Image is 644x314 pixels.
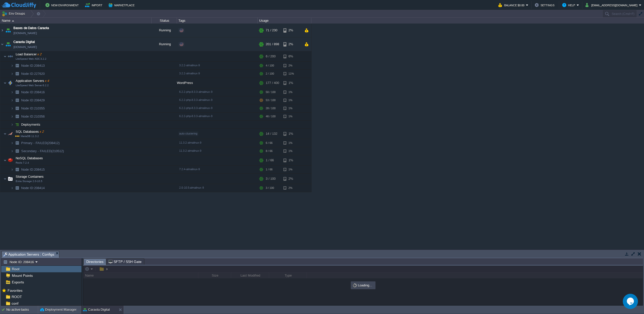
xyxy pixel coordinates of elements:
div: Usage [258,18,311,24]
img: AMDAwAAAACH5BAEAAAAALAAAAAABAAEAAAICRAEAOw== [14,104,21,112]
a: Mount Points [11,273,34,278]
div: No active tasks [6,306,38,314]
div: 1 / 66 [266,166,273,173]
img: AMDAwAAAACH5BAEAAAAALAAAAAABAAEAAAICRAEAOw== [11,121,14,128]
a: Bases de Datos Caraota [13,26,49,31]
span: x 2 [39,130,44,133]
div: 1% [283,104,300,112]
a: Favorites [7,288,23,293]
span: Exports [11,280,25,284]
span: (210512) [51,149,64,153]
div: 8 / 66 [266,147,273,155]
a: Node ID:208429 [21,98,45,102]
div: Running [152,37,177,51]
div: 4 / 100 [266,62,274,70]
div: Status [152,18,177,24]
span: [DOMAIN_NAME] [13,31,37,36]
a: Deployments [21,122,41,127]
span: 208413 [21,63,45,68]
span: Directories [86,259,103,265]
span: MariaDB 11.3.2 [15,135,39,138]
button: Caraota Digital [83,307,110,312]
img: AMDAwAAAACH5BAEAAAAALAAAAAABAAEAAAICRAEAOw== [14,88,21,96]
span: 3.2.2-almalinux-9 [179,72,200,75]
span: Redis 7.2.4 [16,161,29,164]
span: 6.2.2-php-8.3.3-almalinux-9 [179,106,212,109]
a: Node ID:227620 [21,72,45,76]
img: AMDAwAAAACH5BAEAAAAALAAAAAABAAEAAAICRAEAOw== [14,70,21,78]
div: 1% [283,78,300,88]
span: 6.2.2-php-8.3.3-almalinux-9 [179,115,212,118]
img: AMDAwAAAACH5BAEAAAAALAAAAAABAAEAAAICRAEAOw== [11,147,14,155]
a: Secondary - FAILED(210512) [21,149,65,153]
img: AMDAwAAAACH5BAEAAAAALAAAAAABAAEAAAICRAEAOw== [0,24,4,37]
img: AMDAwAAAACH5BAEAAAAALAAAAAABAAEAAAICRAEAOw== [0,37,4,51]
button: Node ID: 208416 [3,260,35,264]
span: Node ID: [21,98,34,102]
img: CloudJiffy [2,2,36,8]
div: 14 / 132 [266,129,277,139]
div: WordPress [177,78,258,88]
div: Loading... [351,282,375,289]
div: 201 / 898 [266,37,279,51]
span: (208412) [47,141,60,145]
span: Node ID: [21,64,34,68]
img: AMDAwAAAACH5BAEAAAAALAAAAAABAAEAAAICRAEAOw== [4,155,7,165]
span: 7.2.4-almalinux-9 [179,168,200,171]
img: AMDAwAAAACH5BAEAAAAALAAAAAABAAEAAAICRAEAOw== [14,96,21,104]
img: AMDAwAAAACH5BAEAAAAALAAAAAABAAEAAAICRAEAOw== [4,51,7,61]
div: 1 / 66 [266,155,274,165]
div: 1% [283,166,300,173]
div: 1% [283,113,300,120]
button: Settings [535,2,556,8]
span: x 2 [37,52,42,56]
div: 1% [283,96,300,104]
img: AMDAwAAAACH5BAEAAAAALAAAAAABAAEAAAICRAEAOw== [7,174,14,184]
button: Marketplace [109,2,136,8]
div: 1% [283,129,300,139]
span: Root [11,267,20,271]
a: Node ID:208414 [21,186,45,190]
span: Node ID: [21,186,34,190]
span: 210355 [21,106,45,110]
div: Running [152,24,177,37]
img: AMDAwAAAACH5BAEAAAAALAAAAAABAAEAAAICRAEAOw== [12,20,14,21]
img: AMDAwAAAACH5BAEAAAAALAAAAAABAAEAAAICRAEAOw== [11,166,14,173]
img: AMDAwAAAACH5BAEAAAAALAAAAAABAAEAAAICRAEAOw== [14,139,21,147]
span: 208415 [21,167,45,172]
span: 6.2.2-php-8.3.3-almalinux-9 [179,98,212,101]
button: New Environment [45,2,80,8]
button: Import [85,2,104,8]
a: NoSQL DatabasesRedis 7.2.4 [15,156,44,160]
span: 6.2.2-php-8.3.3-almalinux-9 [179,90,212,93]
img: AMDAwAAAACH5BAEAAAAALAAAAAABAAEAAAICRAEAOw== [14,121,21,128]
span: 208416 [21,90,45,94]
img: AMDAwAAAACH5BAEAAAAALAAAAAABAAEAAAICRAEAOw== [11,62,14,70]
div: 2 / 100 [266,70,274,78]
img: AMDAwAAAACH5BAEAAAAALAAAAAABAAEAAAICRAEAOw== [7,51,14,61]
span: Secondary - FAILED [21,149,65,153]
div: 2% [283,174,300,184]
div: 28 / 100 [266,104,276,112]
span: 3.2.2-almalinux-9 [179,64,200,67]
div: 6 / 200 [266,51,276,61]
span: Caraota Digital [13,39,35,44]
span: LiteSpeed Web Server 6.2.2 [16,84,49,87]
span: Node ID: [21,106,34,110]
img: AMDAwAAAACH5BAEAAAAALAAAAAABAAEAAAICRAEAOw== [4,78,7,88]
a: Node ID:208415 [21,167,45,172]
button: Env Groups [2,10,27,17]
a: Node ID:208416 [21,90,45,94]
img: AMDAwAAAACH5BAEAAAAALAAAAAABAAEAAAICRAEAOw== [7,155,14,165]
a: Storage ContainersExtra Storage 2.0-10.5 [15,175,44,178]
span: ROOT [11,295,23,299]
img: AMDAwAAAACH5BAEAAAAALAAAAAABAAEAAAICRAEAOw== [7,129,14,139]
a: [DOMAIN_NAME] [13,44,37,50]
div: 71 / 230 [266,24,277,37]
span: x 4 [44,79,49,83]
img: AMDAwAAAACH5BAEAAAAALAAAAAABAAEAAAICRAEAOw== [14,113,21,120]
span: 208414 [21,186,45,190]
span: Extra Storage 2.0-10.5 [16,180,42,183]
